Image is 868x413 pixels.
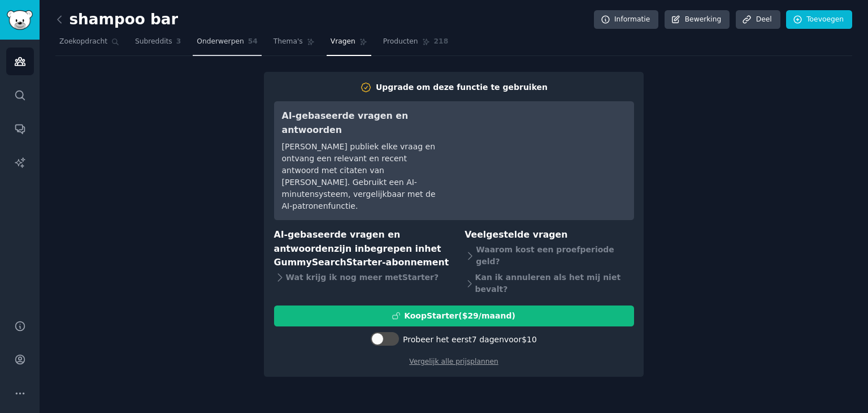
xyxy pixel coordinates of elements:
img: GummySearch-logo [7,10,33,30]
font: 29 [467,311,478,320]
a: Informatie [594,10,658,29]
font: 54 [248,37,258,45]
font: Veelgestelde vragen [465,229,567,240]
font: Starter [427,311,458,320]
font: 3 [176,37,181,45]
font: Thema's [274,37,303,45]
a: Vergelijk alle prijsplannen [409,358,498,365]
font: Subreddits [135,37,172,45]
font: Vragen [331,37,355,45]
a: Bewerking [665,10,730,29]
font: Toevoegen [806,15,844,23]
font: Starter [402,273,434,282]
button: KoopStarter($29/maand) [274,306,634,326]
font: Onderwerpen [197,37,244,45]
font: $10 [522,335,537,344]
a: Thema's [270,33,319,56]
a: Toevoegen [786,10,852,29]
font: ($ [458,311,467,320]
font: ) [511,311,515,320]
a: Zoekopdracht [55,33,123,56]
font: [PERSON_NAME] publiek elke vraag en ontvang een relevant en recent antwoord met citaten van [PERS... [282,142,436,210]
font: Koop [404,311,427,320]
font: Probeer het eerst [403,335,472,344]
a: Vragen [327,33,371,56]
font: voor [504,335,522,344]
font: Bewerking [685,15,722,23]
font: shampoo bar [70,11,179,28]
font: Upgrade om deze functie te gebruiken [376,83,548,92]
font: Informatie [614,15,650,23]
font: Wat krijg ik nog meer met [286,273,402,282]
font: Zoekopdracht [59,37,107,45]
font: het GummySearch [274,243,441,268]
a: Onderwerpen54 [193,33,262,56]
font: 218 [434,37,449,45]
font: Kan ik annuleren als het mij niet bevalt? [475,273,621,294]
font: 7 dagen [472,335,504,344]
a: Deel [736,10,780,29]
a: Producten218 [379,33,452,56]
font: Deel [756,15,772,23]
font: Waarom kost een proefperiode geld? [476,245,614,266]
font: AI-gebaseerde vragen en antwoorden [274,229,401,254]
font: Producten [383,37,418,45]
font: ? [434,273,439,282]
font: Starter- [346,257,386,268]
a: Subreddits3 [131,33,185,56]
font: abonnement [386,257,449,268]
font: zijn inbegrepen in [334,243,424,254]
font: AI-gebaseerde vragen en antwoorden [282,110,409,135]
font: /maand [479,311,512,320]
